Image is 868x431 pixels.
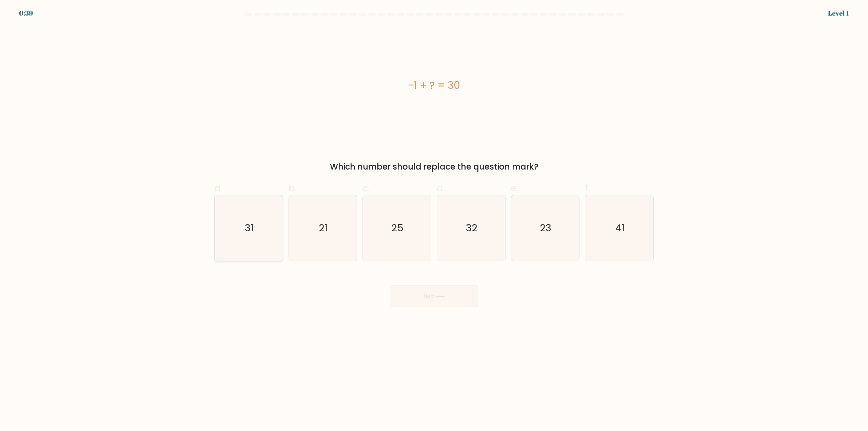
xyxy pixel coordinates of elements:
text: 41 [615,221,625,235]
button: Next [390,286,478,307]
div: Which number should replace the question mark? [218,161,650,173]
div: 0:39 [19,8,33,18]
text: 25 [392,221,404,235]
span: b. [289,181,297,195]
div: -1 + ? = 30 [214,78,654,93]
span: f. [585,181,590,195]
div: Level 1 [828,8,849,18]
span: c. [362,181,370,195]
span: a. [214,181,222,195]
text: 21 [319,221,328,235]
span: e. [511,181,518,195]
text: 32 [466,221,477,235]
span: d. [437,181,445,195]
text: 23 [540,221,552,235]
text: 31 [245,221,254,235]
